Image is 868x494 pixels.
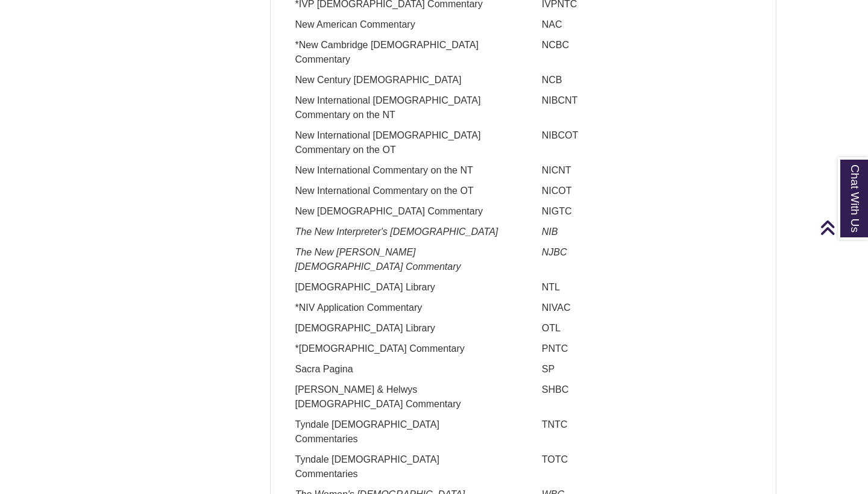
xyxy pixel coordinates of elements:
[532,163,761,178] p: NICNT
[532,301,761,315] p: NIVAC
[286,204,514,219] p: New [DEMOGRAPHIC_DATA] Commentary
[532,93,761,108] p: NIBCNT
[286,417,514,446] p: Tyndale [DEMOGRAPHIC_DATA] Commentaries
[286,383,514,411] p: [PERSON_NAME] & Helwys [DEMOGRAPHIC_DATA] Commentary
[532,417,761,432] p: TNTC
[286,452,514,481] p: Tyndale [DEMOGRAPHIC_DATA] Commentaries
[532,321,761,336] p: OTL
[532,452,761,467] p: TOTC
[286,17,514,32] p: New American Commentary
[542,247,567,257] em: NJBC
[295,247,461,272] em: The New [PERSON_NAME] [DEMOGRAPHIC_DATA] Commentary
[286,38,514,67] p: *New Cambridge [DEMOGRAPHIC_DATA] Commentary
[286,163,514,178] p: New International Commentary on the NT
[532,362,761,377] p: SP
[295,227,498,237] em: The New Interpreter's [DEMOGRAPHIC_DATA]
[286,73,514,87] p: New Century [DEMOGRAPHIC_DATA]
[532,204,761,219] p: NIGTC
[286,280,514,295] p: [DEMOGRAPHIC_DATA] Library
[532,17,761,32] p: NAC
[532,184,761,198] p: NICOT
[542,227,558,237] em: NIB
[286,301,514,315] p: *NIV Application Commentary
[532,73,761,87] p: NCB
[532,342,761,356] p: PNTC
[286,342,514,356] p: *[DEMOGRAPHIC_DATA] Commentary
[532,383,761,397] p: SHBC
[286,321,514,336] p: [DEMOGRAPHIC_DATA] Library
[532,38,761,52] p: NCBC
[532,280,761,295] p: NTL
[532,128,761,143] p: NIBCOT
[286,184,514,198] p: New International Commentary on the OT
[286,93,514,122] p: New International [DEMOGRAPHIC_DATA] Commentary on the NT
[820,219,865,236] a: Back to Top
[286,362,514,377] p: Sacra Pagina
[286,128,514,157] p: New International [DEMOGRAPHIC_DATA] Commentary on the OT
